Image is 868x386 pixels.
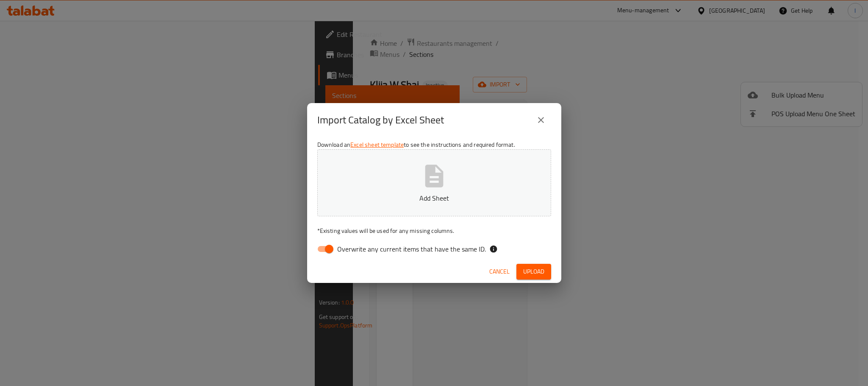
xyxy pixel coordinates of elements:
p: Existing values will be used for any missing columns. [317,227,551,235]
h2: Import Catalog by Excel Sheet [317,113,444,127]
div: Download an to see the instructions and required format. [307,137,561,260]
a: Excel sheet template [350,139,404,150]
p: Add Sheet [330,193,538,203]
svg: If the overwrite option isn't selected, then the items that match an existing ID will be ignored ... [489,245,498,253]
button: close [531,110,551,130]
button: Add Sheet [317,149,551,216]
button: Upload [516,264,551,280]
span: Upload [523,266,544,277]
span: Cancel [489,266,510,277]
span: Overwrite any current items that have the same ID. [337,244,486,254]
button: Cancel [486,264,513,280]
